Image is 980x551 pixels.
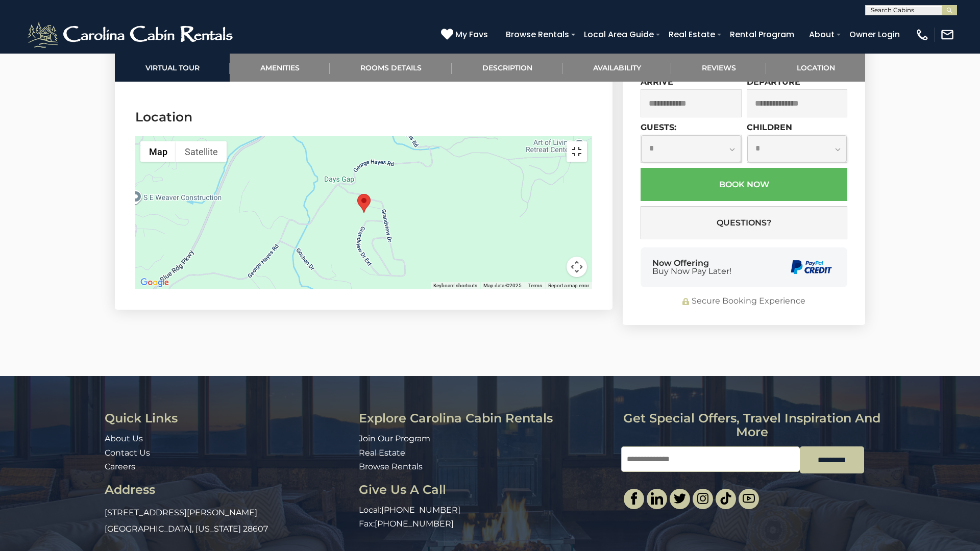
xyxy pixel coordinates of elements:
a: Join Our Program [359,434,430,443]
button: Show street map [140,141,176,162]
a: My Favs [441,28,491,41]
img: facebook-single.svg [628,492,640,505]
a: Rooms Details [330,54,452,82]
img: twitter-single.svg [674,492,686,505]
a: Rental Program [725,26,799,43]
a: Real Estate [359,448,405,458]
div: Secure Booking Experience [641,295,847,307]
div: Now Offering [652,259,731,275]
img: tiktok.svg [720,492,732,505]
button: Toggle fullscreen view [567,141,587,162]
h3: Location [135,108,592,126]
a: About Us [105,434,143,443]
button: Map camera controls [567,257,587,277]
p: Local: [359,505,613,516]
a: Careers [105,462,135,471]
p: Fax: [359,518,613,530]
h3: Give Us A Call [359,483,613,496]
a: Amenities [230,54,330,82]
label: Guests: [641,122,676,132]
h3: Get special offers, travel inspiration and more [621,412,883,439]
img: instagram-single.svg [697,492,709,505]
a: Reviews [671,54,766,82]
a: Local Area Guide [579,26,659,43]
a: Browse Rentals [359,462,423,471]
a: [PHONE_NUMBER] [381,505,460,515]
img: linkedin-single.svg [651,492,663,505]
a: Terms [528,283,542,288]
button: Keyboard shortcuts [433,282,477,289]
button: Questions? [641,206,847,239]
h3: Address [105,483,351,496]
label: Arrive [641,77,673,87]
div: Bear Necessities On Grandview [357,194,371,213]
a: Availability [562,54,671,82]
a: Report a map error [548,283,589,288]
a: About [804,26,840,43]
a: Real Estate [664,26,720,43]
img: phone-regular-white.png [915,28,929,42]
a: Location [766,54,865,82]
button: Book Now [641,168,847,201]
span: Map data ©2025 [483,283,522,288]
a: Description [452,54,562,82]
label: Children [747,122,792,132]
p: [STREET_ADDRESS][PERSON_NAME] [GEOGRAPHIC_DATA], [US_STATE] 28607 [105,505,351,537]
img: youtube-light.svg [743,492,755,505]
img: Google [138,276,171,289]
a: Browse Rentals [501,26,574,43]
button: Show satellite imagery [176,141,227,162]
a: Contact Us [105,448,150,458]
h3: Quick Links [105,412,351,425]
a: [PHONE_NUMBER] [375,519,454,529]
a: Open this area in Google Maps (opens a new window) [138,276,171,289]
span: My Favs [455,28,488,41]
img: mail-regular-white.png [940,28,954,42]
img: White-1-2.png [26,19,237,50]
span: Buy Now Pay Later! [652,267,731,275]
h3: Explore Carolina Cabin Rentals [359,412,613,425]
label: Departure [747,77,800,87]
a: Virtual Tour [115,54,230,82]
a: Owner Login [844,26,905,43]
